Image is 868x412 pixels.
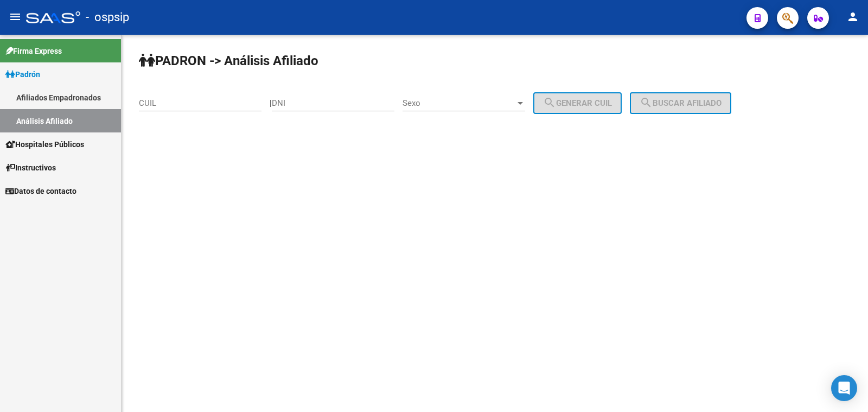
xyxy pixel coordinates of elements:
[5,162,56,174] span: Instructivos
[9,10,22,23] mat-icon: menu
[270,98,630,108] div: |
[403,98,515,108] span: Sexo
[5,185,76,197] span: Datos de contacto
[846,10,859,23] mat-icon: person
[640,96,653,109] mat-icon: search
[543,98,612,108] span: Generar CUIL
[5,68,40,80] span: Padrón
[640,98,722,108] span: Buscar afiliado
[533,92,622,114] button: Generar CUIL
[543,96,556,109] mat-icon: search
[139,53,318,68] strong: PADRON -> Análisis Afiliado
[5,138,84,150] span: Hospitales Públicos
[5,45,62,57] span: Firma Express
[630,92,731,114] button: Buscar afiliado
[831,375,857,401] div: Open Intercom Messenger
[86,5,129,29] span: - ospsip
